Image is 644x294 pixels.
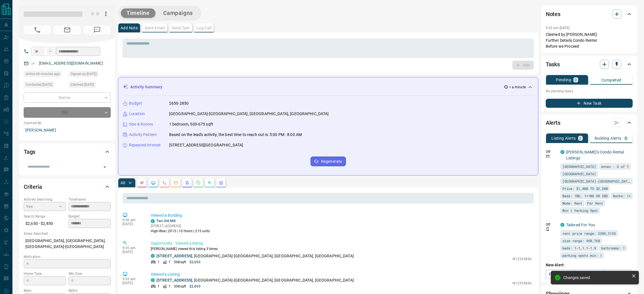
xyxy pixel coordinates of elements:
[162,181,167,185] svg: Calls
[546,58,633,71] div: Tasks
[24,71,66,79] div: Thu Aug 14 2025
[129,100,142,106] p: Budget
[546,116,633,130] div: Alerts
[151,223,210,229] p: [STREET_ADDRESS]
[169,260,171,265] p: 1
[24,231,111,236] p: Areas Searched:
[625,136,627,140] p: 0
[24,271,66,276] p: Home Type:
[24,25,51,34] span: Call
[123,250,142,254] p: [DATE]
[169,284,171,289] p: 1
[24,254,111,259] p: Motivation:
[151,229,210,234] p: High-Rise | 2015 | 10 floors | 215 units
[151,240,532,246] p: Opportunity - Viewed a listing
[509,85,526,90] p: < a minute
[156,277,354,283] p: , [GEOGRAPHIC_DATA]-[GEOGRAPHIC_DATA], [GEOGRAPHIC_DATA], [GEOGRAPHIC_DATA]
[24,120,111,126] p: Claimed By:
[512,281,532,286] p: W12333860
[151,278,155,282] div: condos.ca
[158,8,198,18] button: Campaigns
[562,186,608,191] span: Price: $1,800 TO $2,200
[587,200,603,206] span: For Rent
[26,71,60,77] span: Active 46 minutes ago
[129,132,157,138] p: Activity Pattern
[54,25,81,34] span: Email
[121,181,125,185] p: All
[130,84,162,90] p: Activity Summary
[601,245,625,251] span: bathrooms: 1
[575,78,577,82] p: 0
[562,245,596,251] span: beds: 1-1,1.1-1.9
[151,219,155,223] div: condos.ca
[24,197,66,202] p: Actively Searching:
[151,271,532,277] p: Viewed a Listing
[121,8,155,18] button: Timeline
[546,262,633,268] p: New Alert:
[69,197,111,202] p: Timeframe:
[129,111,145,117] p: Location
[556,78,571,82] p: Pending
[601,78,621,82] p: Completed
[169,100,189,106] p: 2650-2850
[563,275,629,280] div: Changes saved
[24,147,35,156] h2: Tags
[26,82,52,87] span: Contacted [DATE]
[208,181,212,185] svg: Opportunities
[169,121,213,127] p: 1 bedroom, 500-675 sqft
[546,227,550,231] svg: Push Notification Only
[24,92,111,103] div: Renter
[562,178,631,184] span: [GEOGRAPHIC_DATA]-[GEOGRAPHIC_DATA]
[24,219,66,228] p: $2,650 - $2,850
[123,82,534,92] div: Activity Summary< a minute
[185,181,189,185] svg: Listing Alerts
[189,284,200,289] p: $2,650
[151,246,532,251] p: [PERSON_NAME] viewed this listing 3 times
[123,218,142,222] p: 9:36 am
[546,7,633,21] div: Notes
[69,214,111,219] p: Budget:
[158,260,160,265] p: 1
[546,60,560,69] h2: Tasks
[123,281,142,285] p: [DATE]
[169,142,243,148] p: [STREET_ADDRESS][GEOGRAPHIC_DATA]
[69,71,111,79] div: Mon May 03 2021
[546,32,633,49] p: Claimed by [PERSON_NAME] Further Details Condo Renter Before we Proceed
[546,149,557,154] p: Off
[601,164,629,169] span: Annex - U of T
[512,256,532,262] p: W12333860
[562,253,602,258] span: parking spots min: 1
[24,107,111,118] div: TBD
[71,82,94,87] span: Claimed [DATE]
[546,222,557,227] p: Off
[24,145,111,159] div: Tags
[562,200,582,206] span: Mode: Rent
[174,181,178,185] svg: Emails
[31,62,35,65] svg: Email Verified
[562,171,596,177] span: [GEOGRAPHIC_DATA]
[123,246,142,250] p: 9:35 am
[560,150,564,154] div: condos.ca
[69,271,111,276] p: Min Size:
[123,222,142,226] p: [DATE]
[579,136,582,140] p: 2
[196,181,201,185] svg: Requests
[24,82,66,89] div: Thu Jun 17 2021
[546,118,560,127] h2: Alerts
[151,212,532,218] p: Viewed a Building
[24,288,66,293] p: Beds:
[562,193,608,199] span: Beds: 1BD, 1+1BD OR 2BD
[566,223,595,227] a: Tailored For You
[24,214,66,219] p: Search Range:
[24,182,42,191] h2: Criteria
[546,270,575,279] a: Property
[39,61,103,65] a: [EMAIL_ADDRESS][DOMAIN_NAME]
[169,111,329,117] p: [GEOGRAPHIC_DATA]-[GEOGRAPHIC_DATA], [GEOGRAPHIC_DATA], [GEOGRAPHIC_DATA]
[595,136,621,140] p: Building Alerts
[156,253,354,259] p: , [GEOGRAPHIC_DATA]-[GEOGRAPHIC_DATA], [GEOGRAPHIC_DATA], [GEOGRAPHIC_DATA]
[69,82,111,89] div: Mon May 10 2021
[156,254,192,258] a: [STREET_ADDRESS]
[84,25,111,34] span: Message
[189,260,200,265] p: $2,650
[121,26,138,30] p: Add Note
